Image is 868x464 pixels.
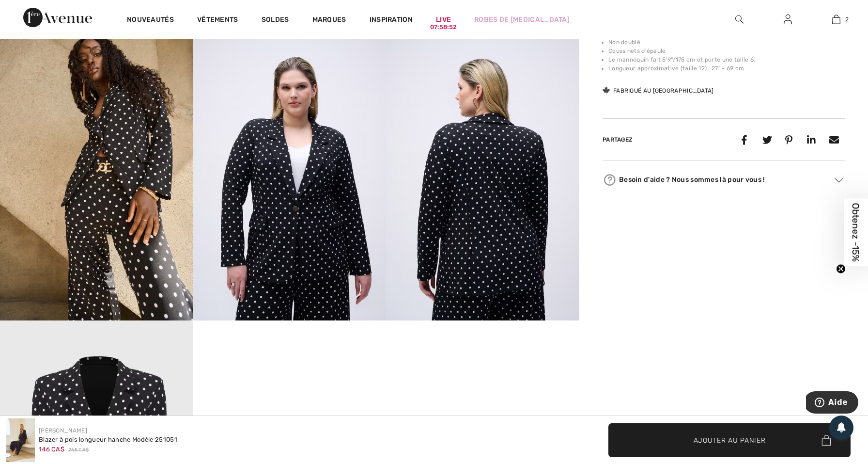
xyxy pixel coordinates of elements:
[806,391,858,416] iframe: Ouvre un widget dans lequel vous pouvez trouver plus d’informations
[608,47,845,55] li: Coussinets d'épaule
[474,15,570,25] a: Robes de [MEDICAL_DATA]
[832,14,840,25] img: Mon panier
[694,435,766,445] span: Ajouter au panier
[39,446,64,453] span: 146 CA$
[784,14,792,25] img: Mes infos
[370,16,413,26] span: Inspiration
[197,16,238,26] a: Vêtements
[386,31,579,320] img: Blazer &agrave; Pois Longueur Hanche mod&egrave;le 251051. 8
[262,16,289,26] a: Soldes
[845,15,849,24] span: 2
[835,178,843,183] img: Arrow2.svg
[844,198,868,266] div: Obtenez -15%Close teaser
[127,16,174,26] a: Nouveautés
[603,86,714,95] div: Fabriqué au [GEOGRAPHIC_DATA]
[735,14,744,25] img: recherche
[430,23,457,32] div: 07:58:52
[39,427,87,434] a: [PERSON_NAME]
[776,14,800,26] a: Se connecter
[812,14,860,25] a: 2
[608,38,845,47] li: Non doublé
[436,15,451,25] a: Live07:58:52
[836,264,846,273] button: Close teaser
[23,8,92,27] img: 1ère Avenue
[608,55,845,64] li: Le mannequin fait 5'9"/175 cm et porte une taille 6.
[821,435,831,446] img: Bag.svg
[603,136,633,143] span: Partagez
[312,16,346,26] a: Marques
[608,423,851,457] button: Ajouter au panier
[851,203,862,261] span: Obtenez -15%
[39,435,177,445] div: Blazer à pois longueur hanche Modèle 251051
[6,418,35,462] img: Blazer &agrave; Pois Longueur Hanche mod&egrave;le 251051
[608,64,845,73] li: Longueur approximative (taille 12) : 27" - 69 cm
[68,447,89,454] span: 265 CA$
[603,173,845,187] div: Besoin d'aide ? Nous sommes là pour vous !
[193,31,387,320] img: Blazer &agrave; Pois Longueur Hanche mod&egrave;le 251051. 7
